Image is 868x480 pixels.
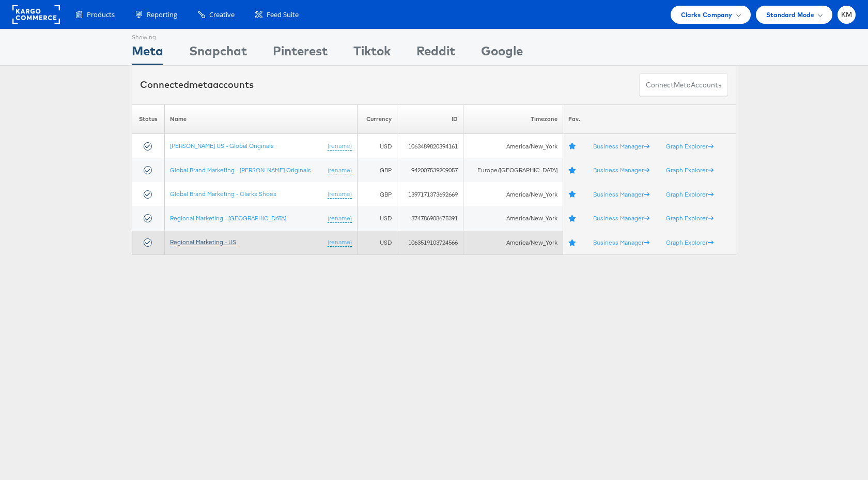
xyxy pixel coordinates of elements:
button: ConnectmetaAccounts [639,73,728,97]
span: Reporting [147,10,177,20]
a: [PERSON_NAME] US - Global Originals [170,142,274,149]
a: Regional Marketing - US [170,238,236,246]
td: 1063519103724566 [397,231,463,255]
a: Global Brand Marketing - Clarks Shoes [170,190,276,198]
div: Google [481,42,523,65]
span: Products [87,10,115,20]
td: 942007539209057 [397,158,463,183]
td: America/New_York [463,134,563,158]
th: Timezone [463,104,563,134]
th: ID [397,104,463,134]
a: (rename) [328,166,352,175]
a: Graph Explorer [666,166,714,174]
div: Connected accounts [140,78,254,92]
a: Business Manager [593,190,649,198]
td: Europe/[GEOGRAPHIC_DATA] [463,158,563,183]
a: (rename) [328,190,352,199]
td: 1063489820394161 [397,134,463,158]
th: Status [132,104,165,134]
td: 374786908675391 [397,206,463,231]
th: Currency [358,104,397,134]
span: meta [674,80,691,90]
a: (rename) [328,214,352,223]
a: Graph Explorer [666,238,714,246]
td: USD [358,134,397,158]
span: meta [189,79,213,91]
a: Business Manager [593,166,649,174]
div: Meta [132,42,163,65]
span: Standard Mode [766,9,814,20]
a: (rename) [328,142,352,151]
td: USD [358,206,397,231]
a: Business Manager [593,238,649,246]
td: America/New_York [463,231,563,255]
div: Reddit [416,42,455,65]
a: Graph Explorer [666,142,714,150]
a: Graph Explorer [666,214,714,222]
a: Regional Marketing - [GEOGRAPHIC_DATA] [170,214,286,222]
a: Business Manager [593,214,649,222]
span: Feed Suite [267,10,299,20]
a: Graph Explorer [666,190,714,198]
div: Showing [132,29,163,42]
div: Tiktok [353,42,391,65]
td: USD [358,231,397,255]
span: Creative [209,10,235,20]
td: 1397171373692669 [397,182,463,206]
td: GBP [358,158,397,183]
a: Business Manager [593,142,649,150]
a: (rename) [328,238,352,247]
td: GBP [358,182,397,206]
a: Global Brand Marketing - [PERSON_NAME] Originals [170,166,311,174]
th: Name [164,104,358,134]
td: America/New_York [463,182,563,206]
span: Clarks Company [681,9,733,20]
div: Pinterest [273,42,328,65]
td: America/New_York [463,206,563,231]
div: Snapchat [189,42,247,65]
span: KM [841,11,853,18]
